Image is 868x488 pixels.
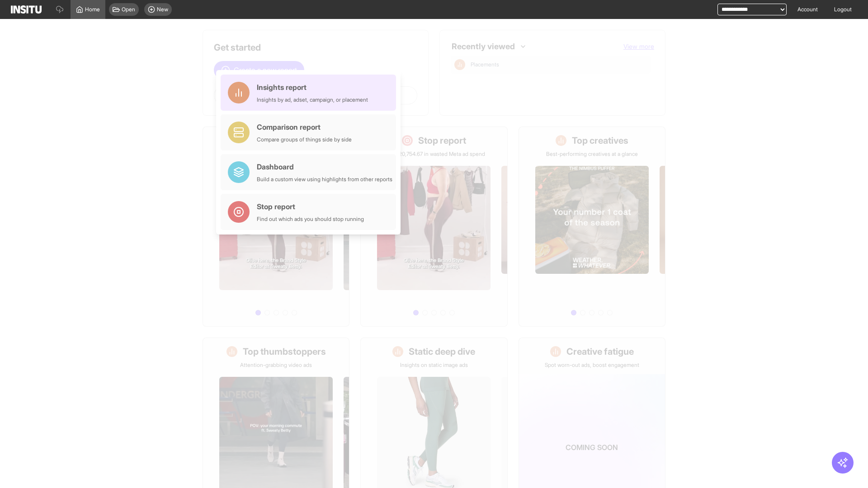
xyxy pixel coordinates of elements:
[257,122,352,132] div: Comparison report
[257,176,392,183] div: Build a custom view using highlights from other reports
[257,201,364,212] div: Stop report
[257,216,364,223] div: Find out which ads you should stop running
[85,6,100,13] span: Home
[122,6,135,13] span: Open
[257,96,368,103] div: Insights by ad, adset, campaign, or placement
[257,136,352,143] div: Compare groups of things side by side
[157,6,168,13] span: New
[257,161,392,172] div: Dashboard
[257,82,368,93] div: Insights report
[11,5,42,14] img: Logo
